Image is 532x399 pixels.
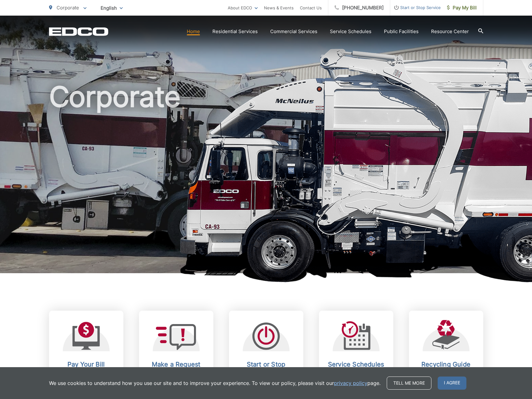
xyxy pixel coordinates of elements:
[55,361,117,368] h2: Pay Your Bill
[384,28,419,35] a: Public Facilities
[334,379,367,387] a: privacy policy
[447,4,477,12] span: Pay My Bill
[49,379,380,387] p: We use cookies to understand how you use our site and to improve your experience. To view our pol...
[187,28,200,35] a: Home
[415,361,477,368] h2: Recycling Guide
[431,28,469,35] a: Resource Center
[57,5,79,11] span: Corporate
[438,377,466,390] span: I agree
[387,377,431,390] a: Tell me more
[264,4,294,12] a: News & Events
[235,361,297,376] h2: Start or Stop Service
[300,4,322,12] a: Contact Us
[145,361,207,368] h2: Make a Request
[96,2,127,13] span: English
[325,361,387,368] h2: Service Schedules
[270,28,317,35] a: Commercial Services
[212,28,258,35] a: Residential Services
[228,4,258,12] a: About EDCO
[330,28,371,35] a: Service Schedules
[49,27,108,36] a: EDCD logo. Return to the homepage.
[49,81,483,279] h1: Corporate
